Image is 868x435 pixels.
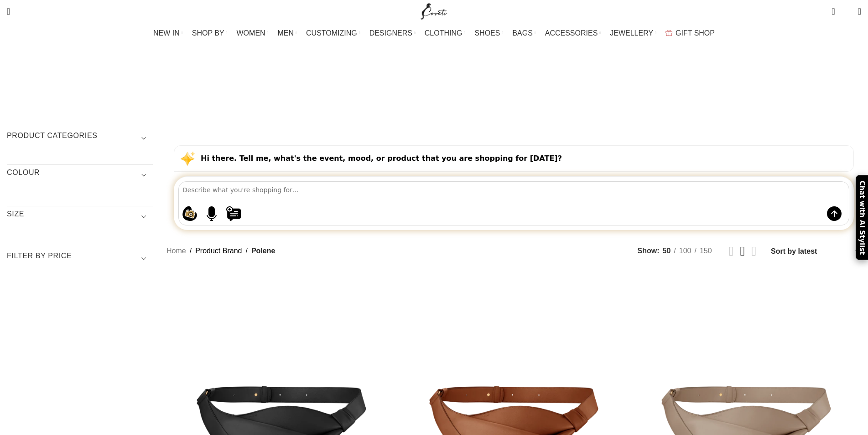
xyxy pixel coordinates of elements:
h3: COLOUR [7,168,153,183]
a: 0 [827,2,839,20]
span: 0 [844,9,851,16]
a: Site logo [419,7,449,15]
a: WOMEN [237,24,269,42]
h3: SIZE [7,209,153,225]
a: ACCESSORIES [545,24,601,42]
a: NEW IN [153,24,183,42]
h3: Product categories [7,131,153,146]
a: GIFT SHOP [665,24,715,42]
a: JEWELLERY [610,24,656,42]
a: SHOP BY [192,24,228,42]
h3: Filter by price [7,251,153,266]
a: CLOTHING [425,24,466,42]
span: GIFT SHOP [676,29,715,37]
a: DESIGNERS [369,24,416,42]
div: Main navigation [2,24,866,42]
img: GiftBag [665,30,672,36]
a: Search [2,2,15,20]
span: WOMEN [237,29,265,37]
span: DESIGNERS [369,29,412,37]
span: SHOP BY [192,29,224,37]
span: NEW IN [153,29,180,37]
a: MEN [278,24,297,42]
span: BAGS [512,29,532,37]
span: JEWELLERY [610,29,653,37]
div: My Wishlist [842,2,851,20]
span: 0 [832,5,839,11]
span: CUSTOMIZING [306,29,357,37]
span: SHOES [474,29,500,37]
span: ACCESSORIES [545,29,598,37]
a: SHOES [474,24,503,42]
span: CLOTHING [425,29,463,37]
a: BAGS [512,24,535,42]
a: CUSTOMIZING [306,24,360,42]
span: MEN [278,29,294,37]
